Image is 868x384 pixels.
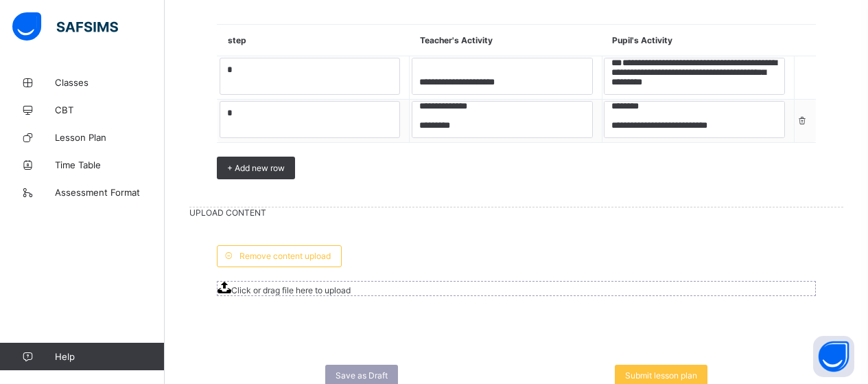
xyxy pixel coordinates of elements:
[217,281,816,296] span: Click or drag file here to upload
[189,207,843,218] span: UPLOAD CONTENT
[55,351,164,362] span: Help
[813,336,854,377] button: Open asap
[55,104,165,115] span: CBT
[55,187,165,198] span: Assessment Format
[55,159,165,170] span: Time Table
[602,25,794,56] th: Pupil's Activity
[227,163,285,173] span: + Add new row
[55,132,165,143] span: Lesson Plan
[55,77,165,88] span: Classes
[218,25,410,56] th: step
[239,251,331,261] span: Remove content upload
[625,370,697,381] span: Submit lesson plan
[336,370,388,381] span: Save as Draft
[410,25,602,56] th: Teacher's Activity
[231,285,351,295] span: Click or drag file here to upload
[12,12,118,41] img: safsims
